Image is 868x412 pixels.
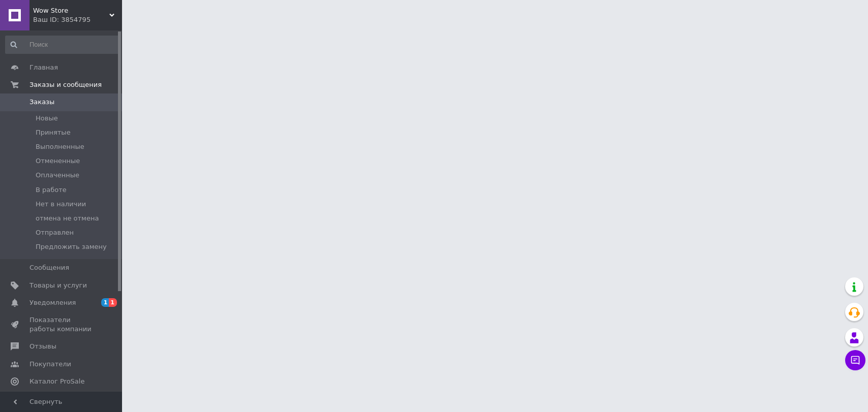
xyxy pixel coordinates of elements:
span: Предложить замену [36,242,107,251]
button: Чат с покупателем [845,350,865,370]
span: Выполненные [36,142,84,151]
span: Заказы и сообщения [29,80,102,89]
span: Уведомления [29,298,76,307]
span: отмена не отмена [36,214,99,223]
span: Нет в наличии [36,200,86,209]
span: Заказы [29,98,54,107]
input: Поиск [5,36,119,54]
span: Главная [29,63,58,72]
span: Отправлен [36,228,74,237]
div: Ваш ID: 3854795 [33,15,122,24]
span: Сообщения [29,263,69,272]
span: 1 [101,298,109,307]
span: В работе [36,185,67,195]
span: Отмененные [36,156,80,166]
span: 1 [109,298,117,307]
span: Отзывы [29,342,56,351]
span: Показатели работы компании [29,315,94,334]
span: Покупатели [29,360,71,369]
span: Принятые [36,128,71,137]
span: Wow Store [33,6,109,15]
span: Оплаченные [36,171,79,180]
span: Товары и услуги [29,281,87,290]
span: Каталог ProSale [29,377,84,386]
span: Новые [36,114,58,123]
